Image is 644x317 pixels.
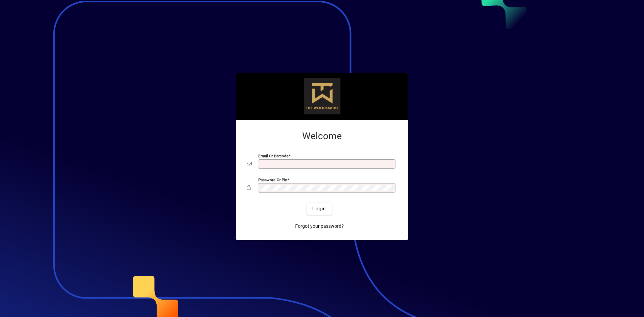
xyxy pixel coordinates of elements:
a: Forgot your password? [292,220,346,232]
button: Login [307,203,331,215]
span: Login [312,205,326,212]
mat-label: Email or Barcode [258,154,288,158]
h2: Welcome [247,130,397,142]
mat-label: Password or Pin [258,177,287,182]
span: Forgot your password? [295,223,344,230]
